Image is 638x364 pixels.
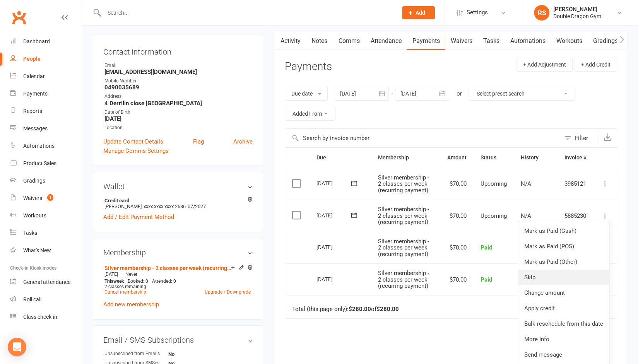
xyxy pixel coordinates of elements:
[104,84,253,91] strong: 0490035689
[518,316,609,332] a: Bulk reschedule from this date
[285,129,560,147] input: Search by invoice number
[23,296,41,302] div: Roll call
[10,68,82,85] a: Calendar
[440,168,474,200] td: $70.00
[10,155,82,172] a: Product Sales
[103,137,163,146] a: Update Contact Details
[560,129,599,147] button: Filter
[23,279,70,285] div: General attendance
[285,87,328,101] button: Due date
[103,212,174,222] a: Add / Edit Payment Method
[306,32,333,50] a: Notes
[481,212,507,219] span: Upcoming
[188,203,206,209] span: 07/2027
[285,61,332,73] h3: Payments
[144,203,186,209] span: xxxx xxxx xxxx 2636
[514,148,558,167] th: History
[10,273,82,291] a: General attendance kiosk mode
[558,200,594,232] td: 5885230
[168,351,213,357] strong: No
[402,6,435,19] button: Add
[518,254,609,270] a: Mark as Paid (Other)
[10,291,82,308] a: Roll call
[376,306,399,313] strong: $280.00
[47,194,53,201] span: 1
[205,289,251,295] a: Upgrade / Downgrade
[518,332,609,347] a: More Info
[193,137,204,146] a: Flag
[518,285,609,301] a: Change amount
[10,190,82,207] a: Waivers 1
[103,182,253,191] h3: Wallet
[23,38,50,44] div: Dashboard
[104,124,253,132] div: Location
[474,148,514,167] th: Status
[534,5,549,21] div: RS
[378,174,429,194] span: Silver membership - 2 classes per week (recurring payment)
[104,109,253,116] div: Date of Birth
[10,103,82,120] a: Reports
[10,242,82,259] a: What's New
[481,276,492,283] span: Paid
[23,108,42,114] div: Reports
[10,50,82,68] a: People
[104,93,253,100] div: Address
[553,13,601,20] div: Double Dragon Gym
[23,160,56,166] div: Product Sales
[378,238,429,258] span: Silver membership - 2 classes per week (recurring payment)
[440,232,474,264] td: $70.00
[521,180,531,187] span: N/A
[128,279,148,284] span: Booked: 0
[365,32,407,50] a: Attendance
[103,336,253,344] h3: Email / SMS Subscriptions
[518,270,609,285] a: Skip
[371,148,440,167] th: Membership
[23,91,48,97] div: Payments
[575,58,617,72] button: + Add Credit
[456,89,462,98] div: or
[333,32,365,50] a: Comms
[23,178,45,184] div: Gradings
[275,32,306,50] a: Activity
[575,133,588,143] div: Filter
[10,172,82,190] a: Gradings
[10,33,82,50] a: Dashboard
[10,85,82,103] a: Payments
[316,209,352,221] div: [DATE]
[23,125,48,132] div: Messages
[23,212,46,219] div: Workouts
[104,289,146,295] a: Cancel membership
[104,284,146,289] span: 2 classes remaining
[10,137,82,155] a: Automations
[8,338,26,356] div: Open Intercom Messenger
[440,200,474,232] td: $70.00
[103,197,253,210] li: [PERSON_NAME]
[9,8,29,27] a: Clubworx
[103,301,159,308] a: Add new membership
[10,308,82,326] a: Class kiosk mode
[292,306,399,313] div: Total (this page only): of
[518,223,609,239] a: Mark as Paid (Cash)
[102,7,392,18] input: Search...
[481,180,507,187] span: Upcoming
[378,206,429,226] span: Silver membership - 2 classes per week (recurring payment)
[23,247,51,253] div: What's New
[23,56,41,62] div: People
[104,77,253,85] div: Mobile Number
[104,115,253,122] strong: [DATE]
[481,244,492,251] span: Paid
[103,44,253,56] h3: Contact information
[517,58,573,72] button: + Add Adjustment
[104,265,231,271] a: Silver membership - 2 classes per week (recurring payment)
[10,120,82,137] a: Messages
[521,212,531,219] span: N/A
[316,177,352,189] div: [DATE]
[104,279,113,284] span: This
[518,239,609,254] a: Mark as Paid (POS)
[23,230,37,236] div: Tasks
[310,148,371,167] th: Due
[553,6,601,13] div: [PERSON_NAME]
[23,143,55,149] div: Automations
[558,148,594,167] th: Invoice #
[103,146,169,156] a: Manage Comms Settings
